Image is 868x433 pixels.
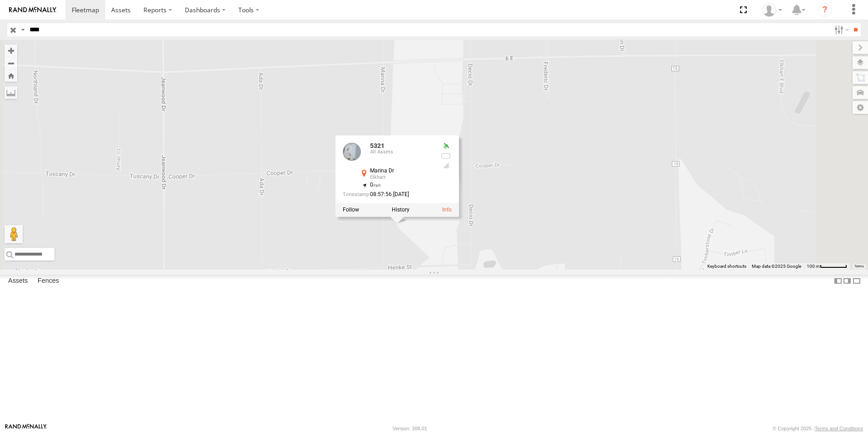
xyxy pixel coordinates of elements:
label: Dock Summary Table to the Right [843,275,852,288]
label: View Asset History [392,207,409,213]
div: Valid GPS Fix [441,143,452,150]
div: Elkhart [370,175,434,181]
button: Zoom out [5,57,17,69]
button: Map Scale: 100 m per 56 pixels [804,263,850,270]
label: Dock Summary Table to the Left [833,275,843,288]
span: 100 m [807,264,820,269]
div: All Assets [370,150,434,155]
div: Kari Temple [759,3,785,17]
label: Hide Summary Table [852,275,861,288]
div: © Copyright 2025 - [773,426,863,431]
a: Terms (opens in new tab) [854,265,864,268]
button: Keyboard shortcuts [707,263,746,270]
label: Assets [4,275,32,287]
div: Version: 308.01 [393,426,427,431]
button: Drag Pegman onto the map to open Street View [5,225,23,243]
label: Search Filter Options [831,23,850,36]
label: Fences [33,275,64,287]
img: rand-logo.svg [9,7,56,13]
span: 0 [370,182,381,188]
button: Zoom Home [5,69,17,82]
label: Realtime tracking of Asset [343,207,359,213]
label: Search Query [19,23,26,36]
button: Zoom in [5,44,17,57]
a: View Asset Details [343,143,361,161]
span: Map data ©2025 Google [752,264,801,269]
label: Measure [5,86,17,99]
div: Date/time of location update [343,192,434,198]
div: No battery health information received from this device. [441,153,452,160]
a: View Asset Details [442,207,452,213]
div: Marina Dr [370,168,434,174]
i: ? [818,3,832,17]
a: 5321 [370,142,385,149]
div: Last Event GSM Signal Strength [441,162,452,170]
a: Terms and Conditions [815,426,863,431]
a: Visit our Website [5,424,47,433]
label: Map Settings [853,101,868,114]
